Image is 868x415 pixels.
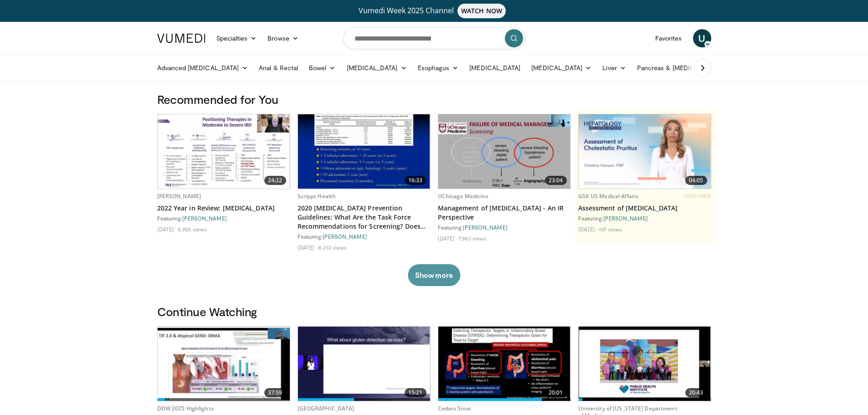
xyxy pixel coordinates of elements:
[182,215,227,221] a: [PERSON_NAME]
[158,328,290,400] img: 1cafdb24-100f-41f8-8eae-63bb9542363d.620x360_q85_upscale.jpg
[178,225,207,233] li: 8,905 views
[463,224,508,231] a: [PERSON_NAME]
[578,192,639,200] a: GSK US Medical Affairs
[545,176,567,185] span: 23:04
[264,388,286,397] span: 37:59
[298,114,430,189] img: 1ac37fbe-7b52-4c81-8c6c-a0dd688d0102.620x360_q85_upscale.jpg
[693,29,711,47] a: U
[684,193,711,199] span: FEATURED
[262,29,304,47] a: Browse
[159,4,710,18] a: Vumedi Week 2025 ChannelWATCH NOW
[579,114,711,189] img: 31b7e813-d228-42d3-be62-e44350ef88b5.jpg.620x360_q85_upscale.jpg
[438,114,570,189] img: f07a691c-eec3-405b-bc7b-19fe7e1d3130.620x360_q85_upscale.jpg
[157,405,214,412] a: DDW 2025 Highlights
[578,215,711,222] div: Featuring:
[685,388,707,397] span: 20:43
[157,225,177,233] li: [DATE]
[152,59,254,77] a: Advanced [MEDICAL_DATA]
[157,204,290,213] a: 2022 Year in Review: [MEDICAL_DATA]
[526,59,597,77] a: [MEDICAL_DATA]
[253,59,303,77] a: Anal & Rectal
[412,59,464,77] a: Esophagus
[298,405,354,412] a: [GEOGRAPHIC_DATA]
[298,327,430,401] a: 15:21
[341,59,412,77] a: [MEDICAL_DATA]
[408,264,460,286] button: Show more
[579,327,711,401] a: 20:43
[157,34,205,43] img: VuMedi Logo
[438,327,570,401] a: 20:01
[211,29,262,47] a: Specialties
[464,59,526,77] a: [MEDICAL_DATA]
[405,388,426,397] span: 15:21
[438,114,570,189] a: 23:04
[579,114,711,189] a: 04:05
[457,4,506,18] span: WATCH NOW
[458,235,487,242] li: 7,983 views
[632,59,738,77] a: Pancreas & [MEDICAL_DATA]
[650,29,688,47] a: Favorites
[405,176,426,185] span: 16:33
[343,27,525,49] input: Search topics, interventions
[545,388,567,397] span: 20:01
[158,327,290,401] a: 37:59
[298,327,430,401] img: 5c98f300-2347-4529-ae46-ff0c05a98586.620x360_q85_upscale.jpg
[318,244,347,251] li: 8,313 views
[158,114,290,189] a: 24:22
[438,192,489,200] a: UChicago Medicine
[298,192,336,200] a: Scripps Health
[158,114,290,189] img: c8f6342a-03ba-4a11-b6ec-66ffec6acc41.620x360_q85_upscale.jpg
[578,225,598,233] li: [DATE]
[438,327,570,401] img: 609225da-72ea-422a-b68c-0f05c1f2df47.620x360_q85_upscale.jpg
[599,225,622,233] li: 107 views
[578,204,711,213] a: Assessment of [MEDICAL_DATA]
[157,92,711,107] h3: Recommended for You
[438,405,471,412] a: Cedars Sinai
[157,215,290,222] div: Featuring:
[264,176,286,185] span: 24:22
[298,244,317,251] li: [DATE]
[438,235,457,242] li: [DATE]
[579,327,711,401] img: 9bdb4946-1657-4a54-87c6-0409c640f1ca.620x360_q85_upscale.jpg
[323,233,367,240] a: [PERSON_NAME]
[438,224,571,231] div: Featuring:
[157,304,711,319] h3: Continue Watching
[597,59,631,77] a: Liver
[685,176,707,185] span: 04:05
[157,192,201,200] a: [PERSON_NAME]
[298,233,431,240] div: Featuring:
[303,59,341,77] a: Bowel
[438,204,571,222] a: Management of [MEDICAL_DATA] - An IR Perspective
[298,204,431,231] a: 2020 [MEDICAL_DATA] Prevention Guidelines: What Are the Task Force Recommendations for Screening?...
[298,114,430,189] a: 16:33
[603,215,648,221] a: [PERSON_NAME]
